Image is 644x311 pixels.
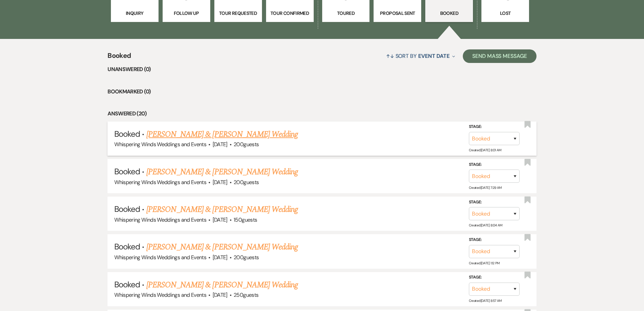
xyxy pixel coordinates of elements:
[418,52,450,60] span: Event Date
[430,9,469,17] p: Booked
[486,9,525,17] p: Lost
[114,279,140,290] span: Booked
[114,254,206,261] span: Whispering Winds Weddings and Events
[108,109,536,118] li: Answered (20)
[386,52,394,60] span: ↑↓
[114,129,140,139] span: Booked
[146,241,298,253] a: [PERSON_NAME] & [PERSON_NAME] Wedding
[114,166,140,177] span: Booked
[234,179,259,186] span: 200 guests
[234,291,258,298] span: 250 guests
[213,141,228,148] span: [DATE]
[469,185,502,190] span: Created: [DATE] 7:29 AM
[469,236,520,244] label: Stage:
[146,128,298,140] a: [PERSON_NAME] & [PERSON_NAME] Wedding
[114,216,206,223] span: Whispering Winds Weddings and Events
[114,241,140,252] span: Booked
[469,298,502,303] span: Created: [DATE] 8:57 AM
[327,9,365,17] p: Toured
[469,261,500,265] span: Created: [DATE] 1:12 PM
[383,47,458,65] button: Sort By Event Date
[167,9,206,17] p: Follow Up
[469,161,520,169] label: Stage:
[108,50,131,65] span: Booked
[234,216,257,223] span: 150 guests
[469,148,501,152] span: Created: [DATE] 8:01 AM
[108,87,536,96] li: Bookmarked (0)
[378,9,417,17] p: Proposal Sent
[463,49,536,63] button: Send Mass Message
[114,179,206,186] span: Whispering Winds Weddings and Events
[115,9,154,17] p: Inquiry
[213,216,228,223] span: [DATE]
[469,223,502,227] span: Created: [DATE] 8:04 AM
[213,291,228,298] span: [DATE]
[114,141,206,148] span: Whispering Winds Weddings and Events
[146,203,298,216] a: [PERSON_NAME] & [PERSON_NAME] Wedding
[114,291,206,298] span: Whispering Winds Weddings and Events
[213,254,228,261] span: [DATE]
[270,9,309,17] p: Tour Confirmed
[469,123,520,131] label: Stage:
[234,141,259,148] span: 200 guests
[146,166,298,178] a: [PERSON_NAME] & [PERSON_NAME] Wedding
[469,199,520,206] label: Stage:
[213,179,228,186] span: [DATE]
[114,204,140,214] span: Booked
[108,65,536,74] li: Unanswered (0)
[219,9,258,17] p: Tour Requested
[146,279,298,291] a: [PERSON_NAME] & [PERSON_NAME] Wedding
[469,274,520,281] label: Stage:
[234,254,259,261] span: 200 guests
